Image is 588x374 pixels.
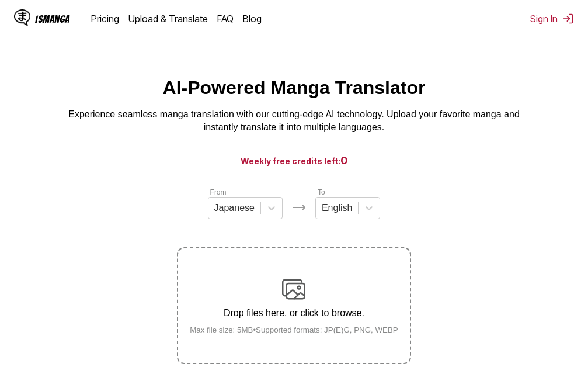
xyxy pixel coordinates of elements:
[91,13,119,25] a: Pricing
[530,13,574,25] button: Sign In
[210,188,227,196] label: From
[61,108,528,134] p: Experience seamless manga translation with our cutting-edge AI technology. Upload your favorite m...
[562,13,574,25] img: Sign out
[180,325,408,334] small: Max file size: 5MB • Supported formats: JP(E)G, PNG, WEBP
[318,188,325,196] label: To
[35,13,70,25] div: IsManga
[217,13,234,25] a: FAQ
[163,77,426,99] h1: AI-Powered Manga Translator
[28,153,560,168] h3: Weekly free credits left:
[14,9,91,28] a: IsManga LogoIsManga
[243,13,262,25] a: Blog
[292,200,306,214] img: Languages icon
[340,154,348,167] span: 0
[180,308,408,318] p: Drop files here, or click to browse.
[128,13,208,25] a: Upload & Translate
[14,9,30,26] img: IsManga Logo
